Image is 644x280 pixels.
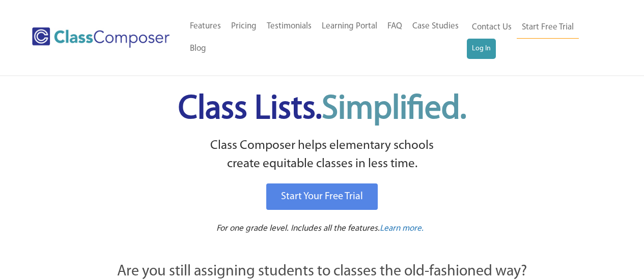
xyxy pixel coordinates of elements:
[317,15,382,38] a: Learning Portal
[467,16,604,59] nav: Header Menu
[61,137,583,174] p: Class Composer helps elementary schools create equitable classes in less time.
[407,15,464,38] a: Case Studies
[185,15,226,38] a: Features
[185,38,211,60] a: Blog
[216,224,380,233] span: For one grade level. Includes all the features.
[178,93,466,126] span: Class Lists.
[380,224,424,233] span: Learn more.
[380,223,424,235] a: Learn more.
[281,192,363,202] span: Start Your Free Trial
[322,93,466,126] span: Simplified.
[226,15,262,38] a: Pricing
[185,15,467,60] nav: Header Menu
[467,39,496,59] a: Log In
[467,16,517,39] a: Contact Us
[517,16,579,39] a: Start Free Trial
[382,15,407,38] a: FAQ
[262,15,317,38] a: Testimonials
[32,27,170,48] img: Class Composer
[266,183,378,210] a: Start Your Free Trial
